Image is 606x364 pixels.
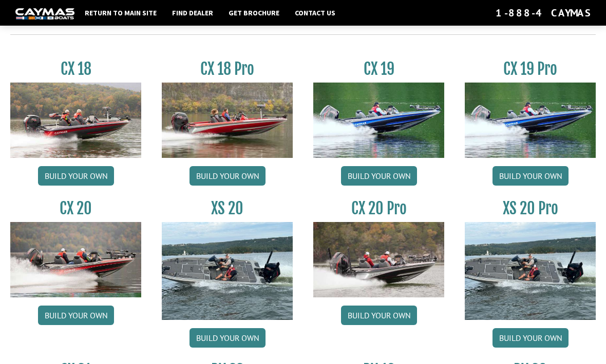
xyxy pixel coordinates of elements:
[313,83,444,158] img: CX19_thumbnail.jpg
[493,328,569,348] a: Build your own
[162,222,293,320] img: XS_20_resized.jpg
[496,6,591,19] div: 1-888-4CAYMAS
[341,306,417,325] a: Build your own
[313,222,444,297] img: CX-20Pro_thumbnail.jpg
[80,6,162,19] a: Return to main site
[290,6,340,19] a: Contact Us
[10,59,141,78] h3: CX 18
[493,166,569,186] a: Build your own
[10,199,141,218] h3: CX 20
[465,199,596,218] h3: XS 20 Pro
[190,328,266,348] a: Build your own
[10,222,141,297] img: CX-20_thumbnail.jpg
[10,83,141,158] img: CX-18S_thumbnail.jpg
[162,83,293,158] img: CX-18SS_thumbnail.jpg
[162,59,293,78] h3: CX 18 Pro
[223,6,285,19] a: Get Brochure
[465,83,596,158] img: CX19_thumbnail.jpg
[465,59,596,78] h3: CX 19 Pro
[38,166,114,186] a: Build your own
[15,8,74,19] img: white-logo-c9c8dbefe5ff5ceceb0f0178aa75bf4bb51f6bca0971e226c86eb53dfe498488.png
[341,166,417,186] a: Build your own
[190,166,266,186] a: Build your own
[313,199,444,218] h3: CX 20 Pro
[313,59,444,78] h3: CX 19
[465,222,596,320] img: XS_20_resized.jpg
[167,6,218,19] a: Find Dealer
[38,306,114,325] a: Build your own
[162,199,293,218] h3: XS 20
